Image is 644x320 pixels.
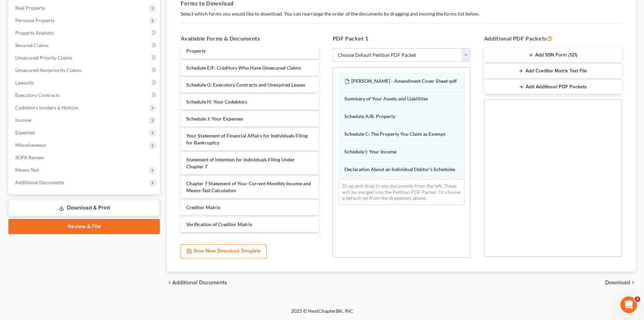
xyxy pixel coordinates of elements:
[181,244,267,259] button: Save New Download Template
[186,116,243,122] span: Schedule J: Your Expenses
[186,65,301,71] span: Schedule E/F: Creditors Who Have Unsecured Claims
[15,55,72,61] span: Unsecured Priority Claims
[338,179,464,205] div: Drag-and-drop in any documents from the left. These will be merged into the Petition PDF Packet. ...
[344,149,396,154] span: Schedule I: Your Income
[10,64,160,77] a: Unsecured Nonpriority Claims
[351,78,457,84] span: [PERSON_NAME] - Amendment Cover Sheet-pdf
[181,34,318,43] h5: Available Forms & Documents
[484,48,622,63] button: Add SSN Form (121)
[10,52,160,64] a: Unsecured Priority Claims
[15,30,54,36] span: Property Analysis
[186,221,252,227] span: Verification of Creditor Matrix
[10,151,160,164] a: SOFA Review
[15,42,49,48] span: Secured Claims
[186,180,311,193] span: Chapter 7 Statement of Your Current Monthly Income and Means-Test Calculation
[124,308,520,320] div: 2025 © NextChapterBK, INC
[15,142,46,148] span: Miscellaneous
[15,92,60,98] span: Executory Contracts
[605,280,636,285] button: Download chevron_right
[186,204,221,210] span: Creditor Matrix
[186,157,295,169] span: Statement of Intention for Individuals Filing Under Chapter 7
[344,96,428,101] span: Summary of Your Assets and Liabilities
[181,10,622,17] p: Select which forms you would like to download. You can rearrange the order of the documents by dr...
[333,34,470,43] h5: PDF Packet 1
[186,133,308,145] span: Your Statement of Financial Affairs for Individuals Filing for Bankruptcy
[620,296,637,313] iframe: Intercom live chat
[635,296,640,302] span: 2
[15,80,34,86] span: Lawsuits
[15,154,44,160] span: SOFA Review
[484,64,622,78] button: Add Creditor Matrix Text File
[15,17,55,23] span: Personal Property
[605,280,630,285] span: Download
[15,167,39,173] span: Means Test
[10,39,160,52] a: Secured Claims
[8,200,160,216] a: Download & Print
[8,219,160,234] a: Review & File
[167,280,172,285] i: chevron_left
[172,280,227,285] span: Additional Documents
[15,5,45,11] span: Real Property
[484,80,622,94] button: Add Additional PDF Packets
[15,105,78,110] span: Codebtors Insiders & Notices
[15,117,31,123] span: Income
[10,89,160,101] a: Executory Contracts
[630,280,636,285] i: chevron_right
[186,41,298,54] span: Schedule D: Creditors Who Hold Claims Secured by Property
[186,82,305,88] span: Schedule G: Executory Contracts and Unexpired Leases
[10,77,160,89] a: Lawsuits
[167,280,227,285] a: chevron_left Additional Documents
[15,179,64,185] span: Additional Documents
[484,34,622,43] h5: Additional PDF Packets
[344,113,395,119] span: Schedule A/B: Property
[15,67,81,73] span: Unsecured Nonpriority Claims
[344,166,455,172] span: Declaration About an Individual Debtor's Schedules
[10,27,160,39] a: Property Analysis
[186,99,247,105] span: Schedule H: Your Codebtors
[344,131,445,137] span: Schedule C: The Property You Claim as Exempt
[15,130,35,135] span: Expenses
[186,238,312,251] span: Notice Required by 11 U.S.C. § 342(b) for Individuals Filing for Bankruptcy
